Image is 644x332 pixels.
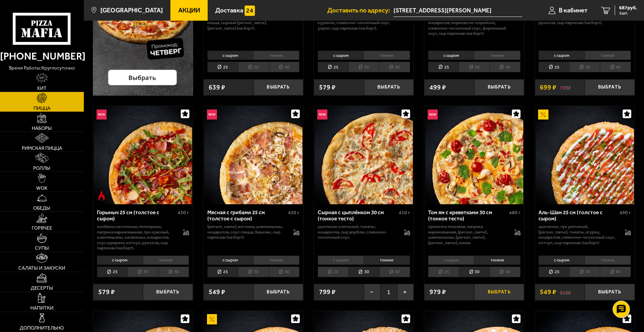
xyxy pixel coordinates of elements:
img: Горыныч 25 см (толстое с сыром) [94,106,192,204]
span: 1 [380,284,397,300]
img: Сырная с цыплёнком 30 см (тонкое тесто) [315,106,413,204]
li: тонкое [253,256,299,265]
li: 40 [600,62,631,72]
a: АкционныйАль-Шам 25 см (толстое с сыром) [535,106,635,204]
span: WOK [36,186,48,190]
span: Пицца [33,106,50,111]
li: 25 [428,267,459,277]
li: с сыром [207,51,253,60]
div: Мясная с грибами 25 см (толстое с сыром) [207,209,287,222]
s: 618 ₽ [560,289,571,295]
button: Выбрать [143,284,193,300]
li: с сыром [428,256,474,265]
li: 30 [459,267,489,277]
li: 30 [238,267,269,277]
p: креветка тигровая, паприка маринованная, [PERSON_NAME], шампиньоны, [PERSON_NAME], [PERSON_NAME],... [428,224,507,245]
span: Наборы [32,126,52,131]
p: цыпленок копченый, томаты, моцарелла, сыр дорблю, сливочно-чесночный соус. [318,224,397,240]
button: Выбрать [474,284,524,300]
span: 639 ₽ [209,84,225,91]
span: Доставка [215,7,243,14]
img: Том ям с креветками 30 см (тонкое тесто) [425,106,524,204]
span: 480 г [509,210,521,216]
span: 430 г [178,210,189,216]
li: 40 [158,267,189,277]
img: Новинка [428,110,438,120]
span: В кабинет [559,7,587,14]
span: [GEOGRAPHIC_DATA] [100,7,163,14]
span: Десерты [31,286,53,290]
span: 549 ₽ [540,289,556,295]
li: тонкое [474,256,520,265]
span: 687 руб. [619,6,637,10]
li: тонкое [364,51,410,60]
button: Выбрать [254,284,304,300]
a: НовинкаТом ям с креветками 30 см (тонкое тесто) [424,106,524,204]
span: Горячее [32,226,52,230]
li: 40 [600,267,631,277]
li: с сыром [428,51,474,60]
li: 40 [269,62,300,72]
span: 799 ₽ [319,289,336,295]
p: [PERSON_NAME], ветчина, шампиньоны, моцарелла, соус-пицца, базилик, сыр пармезан (на борт). [207,224,287,240]
img: Аль-Шам 25 см (толстое с сыром) [536,106,634,204]
li: с сыром [538,256,584,265]
li: 25 [97,267,128,277]
span: Салаты и закуски [18,266,65,270]
span: 579 ₽ [98,289,115,295]
li: 25 [318,62,348,72]
p: цыпленок, лук репчатый, [PERSON_NAME], томаты, огурец, моцарелла, сливочно-чесночный соус, кетчуп... [538,224,618,245]
span: 499 ₽ [429,84,446,91]
li: 30 [238,62,269,72]
img: Акционный [207,314,217,324]
li: 25 [318,267,348,277]
span: Напитки [30,305,53,310]
span: Хит [37,86,47,91]
li: с сыром [318,256,364,265]
span: 410 г [399,210,410,216]
li: с сыром [97,256,143,265]
img: Острое блюдо [97,191,107,201]
input: Ваш адрес доставки [394,4,522,17]
li: тонкое [585,256,631,265]
li: 40 [489,62,521,72]
button: Выбрать [585,79,635,96]
li: 30 [348,62,379,72]
span: Доставить по адресу: [327,7,394,14]
span: 1 шт. [619,11,637,15]
div: Аль-Шам 25 см (толстое с сыром) [538,209,618,222]
img: Новинка [207,110,217,120]
span: Акции [178,7,200,14]
li: 30 [348,267,379,277]
li: тонкое [474,51,520,60]
span: 430 г [288,210,299,216]
a: НовинкаСырная с цыплёнком 30 см (тонкое тесто) [314,106,414,204]
p: колбаски Охотничьи, пепперони, паприка маринованная, лук красный, шампиньоны, халапеньо, моцарелл... [97,224,176,251]
span: Супы [35,246,49,250]
li: с сыром [538,51,584,60]
div: Том ям с креветками 30 см (тонкое тесто) [428,209,507,222]
button: − [364,284,380,300]
li: 25 [538,267,569,277]
li: 25 [428,62,459,72]
span: Обеды [33,206,50,210]
span: 979 ₽ [429,289,446,295]
span: Римская пицца [22,146,62,151]
s: 799 ₽ [560,84,571,91]
span: 490 г [620,210,631,216]
li: 25 [207,267,238,277]
li: с сыром [207,256,253,265]
li: 40 [379,267,410,277]
p: ветчина, корнишоны, паприка маринованная, шампиньоны, моцарелла, морковь по-корейски, сливочно-че... [428,9,507,36]
li: 30 [128,267,158,277]
li: 30 [569,62,600,72]
span: 579 ₽ [319,84,336,91]
button: Выбрать [254,79,304,96]
img: Акционный [538,110,548,120]
button: Выбрать [474,79,524,96]
span: 699 ₽ [540,84,556,91]
li: 40 [269,267,300,277]
li: 30 [459,62,489,72]
li: 40 [489,267,521,277]
li: 25 [538,62,569,72]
